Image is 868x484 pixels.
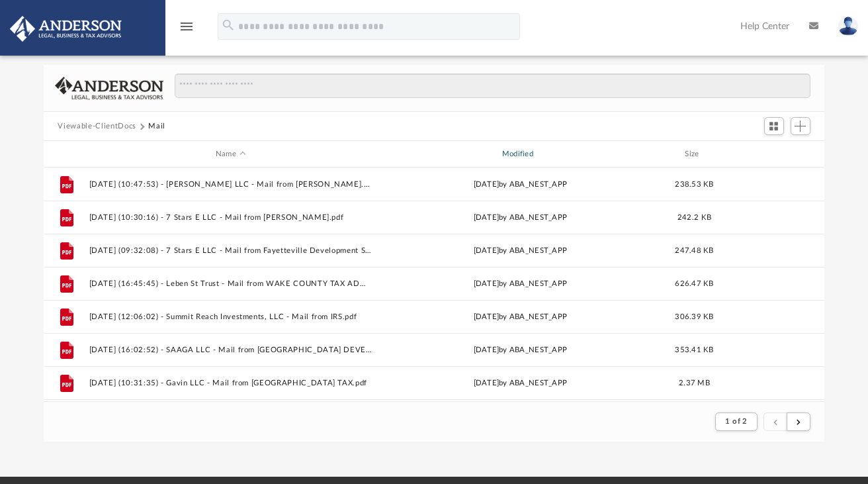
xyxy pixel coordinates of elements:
span: 306.39 KB [675,313,713,320]
img: User Pic [838,17,858,36]
button: [DATE] (16:45:45) - Leben St Trust - Mail from WAKE COUNTY TAX ADMINISTRATION.pdf [89,279,372,288]
div: [DATE] by ABA_NEST_APP [378,377,662,389]
a: menu [179,25,195,34]
i: menu [179,19,195,34]
button: Switch to Grid View [764,117,784,136]
div: Modified [378,148,662,160]
div: [DATE] by ABA_NEST_APP [378,179,662,191]
div: [DATE] by ABA_NEST_APP [378,311,662,323]
span: 238.53 KB [675,181,713,188]
span: 247.48 KB [675,247,713,254]
i: search [221,18,236,32]
div: id [726,148,819,160]
button: [DATE] (09:32:08) - 7 Stars E LLC - Mail from Fayetteville Development Services.pdf [89,246,372,255]
img: Anderson Advisors Platinum Portal [6,16,126,42]
div: Name [88,148,372,160]
button: Mail [148,121,165,132]
button: [DATE] (10:31:35) - Gavin LLC - Mail from [GEOGRAPHIC_DATA] TAX.pdf [89,379,372,387]
button: Add [791,117,810,136]
button: [DATE] (10:30:16) - 7 Stars E LLC - Mail from [PERSON_NAME].pdf [89,213,372,222]
span: 242.2 KB [677,214,711,221]
button: [DATE] (16:02:52) - SAAGA LLC - Mail from [GEOGRAPHIC_DATA] DEVELOPMENT SERVICES.pdf [89,346,372,354]
input: Search files and folders [175,73,810,99]
div: [DATE] by ABA_NEST_APP [378,344,662,356]
div: [DATE] by ABA_NEST_APP [378,278,662,290]
button: 1 of 2 [715,412,757,431]
div: grid [44,168,825,402]
span: 353.41 KB [675,346,713,354]
div: [DATE] by ABA_NEST_APP [378,212,662,224]
button: [DATE] (10:47:53) - [PERSON_NAME] LLC - Mail from [PERSON_NAME].pdf [89,180,372,189]
button: [DATE] (12:06:02) - Summit Reach Investments, LLC - Mail from IRS.pdf [89,313,372,321]
button: Viewable-ClientDocs [58,121,136,132]
div: id [49,148,82,160]
span: 626.47 KB [675,280,713,287]
span: 2.37 MB [679,379,710,387]
div: Size [668,148,720,160]
div: [DATE] by ABA_NEST_APP [378,245,662,257]
span: 1 of 2 [725,418,747,425]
